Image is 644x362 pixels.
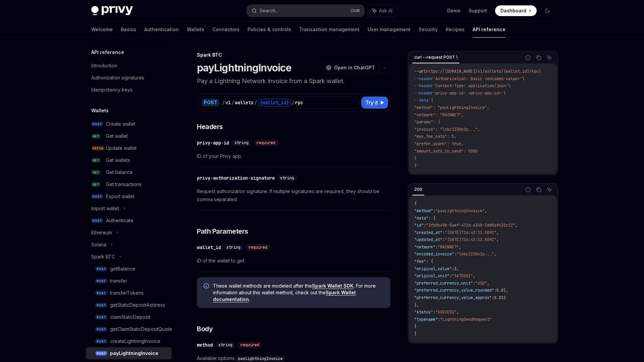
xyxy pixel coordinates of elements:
[91,170,101,175] span: GET
[280,175,294,181] span: string
[106,132,128,140] div: Get wallet
[86,287,172,299] a: POSTtransferTokens
[110,349,158,357] div: payLightningInvoice
[475,281,487,286] span: "USD"
[457,309,459,315] span: ,
[485,208,487,214] span: ,
[368,21,411,38] a: User management
[438,317,440,322] span: :
[414,281,473,286] span: "preferred_currency_unit"
[414,141,464,146] span: "prefer_spark": true,
[539,69,541,74] span: \
[503,90,506,96] span: \
[524,53,532,62] button: Report incorrect code
[91,6,133,15] img: dark logo
[506,288,508,293] span: ,
[414,223,424,228] span: "id"
[365,99,378,107] span: Try it
[412,185,424,193] div: 200
[86,215,172,227] a: POSTAuthenticate
[495,5,537,16] a: Dashboard
[197,244,221,251] div: wallet_id
[428,216,435,221] span: : {
[414,273,449,279] span: "original_unit"
[110,277,127,285] div: transfer
[258,99,291,107] div: {wallet_id}
[414,237,442,242] span: "updated_at"
[447,7,461,14] a: Demo
[426,69,539,74] span: https://[DOMAIN_NAME]/v1/wallets/{wallet_id}/rpc
[545,53,554,62] button: Ask AI
[496,237,499,242] span: ,
[414,134,457,139] span: "max_fee_sats": 5,
[435,309,457,315] span: "SUCCESS"
[246,244,270,251] div: required
[91,253,115,261] div: Spark BTC
[218,342,232,348] span: string
[91,182,101,187] span: GET
[86,84,172,96] a: Idempotency keys
[91,194,103,199] span: POST
[110,301,165,309] div: getStaticDepositAddress
[312,283,354,289] a: Spark Wallet SDK
[494,295,506,300] span: 0.012
[414,208,433,214] span: "method"
[110,325,172,333] div: getClaimStaticDepositQuote
[110,289,144,297] div: transferTokens
[433,83,508,88] span: 'Content-Type: application/json'
[110,337,160,345] div: createLightningInvoice
[414,331,417,337] span: }
[212,21,239,38] a: Connectors
[446,21,465,38] a: Recipes
[91,107,109,115] h5: Wallets
[86,142,172,154] a: PATCHUpdate wallet
[426,223,515,228] span: "2fb0b49e-0aef-4726-a348-2dd0a9432c12"
[91,241,106,249] div: Solana
[433,76,522,81] span: 'Authorization: Basic <encoded-value>'
[442,230,445,235] span: :
[473,273,475,279] span: ,
[91,134,101,139] span: GET
[86,347,172,359] a: POSTpayLightningInvoice
[496,288,506,293] span: 0.01
[361,97,388,109] button: Try it
[197,62,291,74] h1: payLightningInvoice
[435,208,485,214] span: "payLightningInvoice"
[534,53,543,62] button: Copy the contents from the code block
[86,118,172,130] a: POSTCreate wallet
[500,7,526,14] span: Dashboard
[299,21,360,38] a: Transaction management
[197,227,248,236] span: Path Parameters
[86,72,172,84] a: Authorization signatures
[414,148,478,154] span: "amount_sats_to_send": 5000
[86,130,172,142] a: GETGet wallet
[260,7,278,15] div: Search...
[414,112,464,118] span: "network": "MAINNET",
[110,313,150,321] div: claimStaticDeposit
[106,156,130,164] div: Get wallets
[213,283,384,303] span: These wallet methods are modeled after the . For more information about this wallet method, check...
[414,98,428,103] span: --data
[110,265,135,273] div: getBalance
[414,201,417,206] span: {
[95,279,107,284] span: POST
[487,281,489,286] span: ,
[197,122,223,131] span: Headers
[494,288,496,293] span: :
[524,185,532,194] button: Report incorrect code
[515,223,518,228] span: ,
[414,302,419,308] span: },
[445,230,496,235] span: "[DATE]T16:43:12.509Z"
[235,99,254,106] div: wallets
[95,291,107,296] span: POST
[86,263,172,275] a: POSTgetBalance
[379,7,392,14] span: Ask AI
[433,309,435,315] span: :
[534,185,543,194] button: Copy the contents from the code block
[414,105,489,110] span: "method": "payLightningInvoice",
[454,266,457,271] span: 3
[91,204,119,213] div: Import wallet
[197,139,229,146] div: privy-app-id
[86,335,172,347] a: POSTcreateLightningInvoice
[334,64,375,71] span: Open in ChatGPT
